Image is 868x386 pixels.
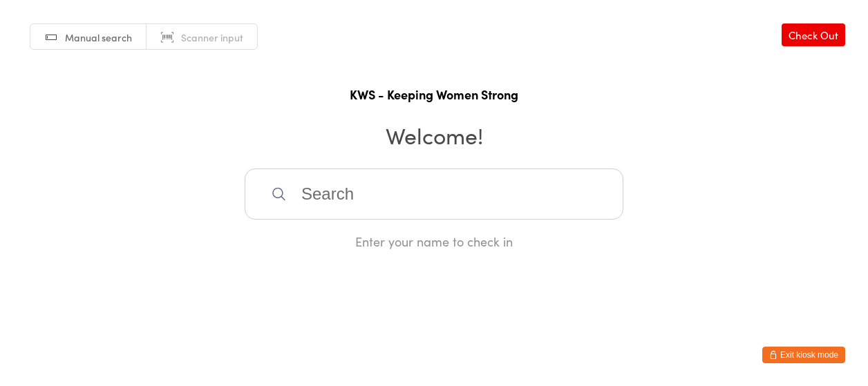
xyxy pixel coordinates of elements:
a: Check Out [782,23,845,46]
input: Search [245,168,623,220]
div: Enter your name to check in [245,233,623,250]
button: Exit kiosk mode [762,347,845,363]
h2: Welcome! [14,119,854,151]
span: Manual search [65,30,132,44]
h1: KWS - Keeping Women Strong [14,86,854,103]
span: Scanner input [181,30,243,44]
